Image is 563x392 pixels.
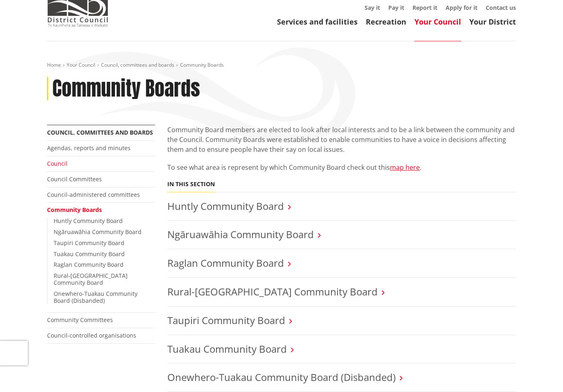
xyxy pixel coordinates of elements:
a: Agendas, reports and minutes [47,144,131,152]
a: Raglan Community Board [167,256,284,270]
iframe: Messenger Launcher [525,358,555,387]
a: Council, committees and boards [101,61,174,68]
a: Home [47,61,61,68]
a: Council Committees [47,175,102,183]
p: Community Board members are elected to look after local interests and to be a link between the co... [167,125,516,154]
a: Apply for it [446,4,477,11]
a: Huntly Community Board [54,217,123,225]
p: To see what area is represent by which Community Board check out this . [167,162,516,172]
a: Council [47,160,68,167]
a: Your Council [414,17,461,27]
a: Say it [365,4,380,11]
a: Tuakau Community Board [54,250,125,258]
a: Onewhero-Tuakau Community Board (Disbanded) [167,370,396,384]
h1: Community Boards [52,77,200,101]
a: Council-controlled organisations [47,331,136,339]
span: Community Boards [180,61,224,68]
a: Pay it [388,4,404,11]
a: Ngāruawāhia Community Board [54,228,142,236]
a: Tuakau Community Board [167,342,287,356]
h5: In this section [167,181,215,188]
a: Rural-[GEOGRAPHIC_DATA] Community Board [54,272,128,286]
nav: breadcrumb [47,62,516,69]
a: Your District [469,17,516,27]
a: Recreation [366,17,406,27]
a: Council-administered committees [47,191,140,198]
a: Huntly Community Board [167,199,284,213]
a: Council, committees and boards [47,128,153,136]
a: Taupiri Community Board [54,239,124,247]
a: Raglan Community Board [54,261,124,268]
a: Community Boards [47,206,102,214]
a: Your Council [67,61,95,68]
a: Onewhero-Tuakau Community Board (Disbanded) [54,290,137,304]
a: Services and facilities [277,17,358,27]
a: map here [390,163,420,172]
a: Taupiri Community Board [167,313,285,327]
a: Ngāruawāhia Community Board [167,228,314,241]
a: Rural-[GEOGRAPHIC_DATA] Community Board [167,285,378,298]
a: Community Committees [47,316,113,324]
a: Contact us [486,4,516,11]
a: Report it [412,4,437,11]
